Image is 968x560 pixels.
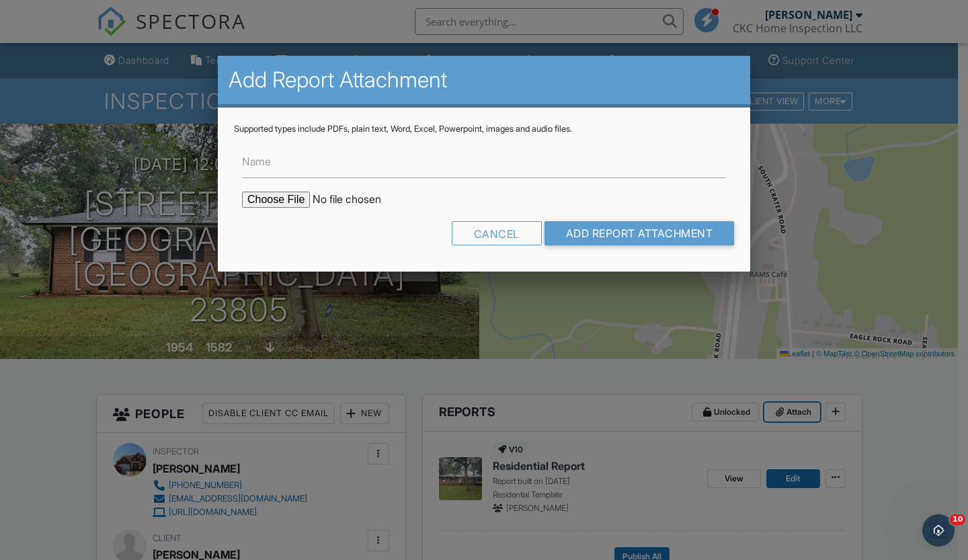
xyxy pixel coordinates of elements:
[234,124,734,134] div: Supported types include PDFs, plain text, Word, Excel, Powerpoint, images and audio files.
[242,154,271,169] label: Name
[452,221,542,245] div: Cancel
[950,514,965,525] span: 10
[229,67,739,93] h2: Add Report Attachment
[544,221,735,245] input: Add Report Attachment
[922,514,955,547] iframe: Intercom live chat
